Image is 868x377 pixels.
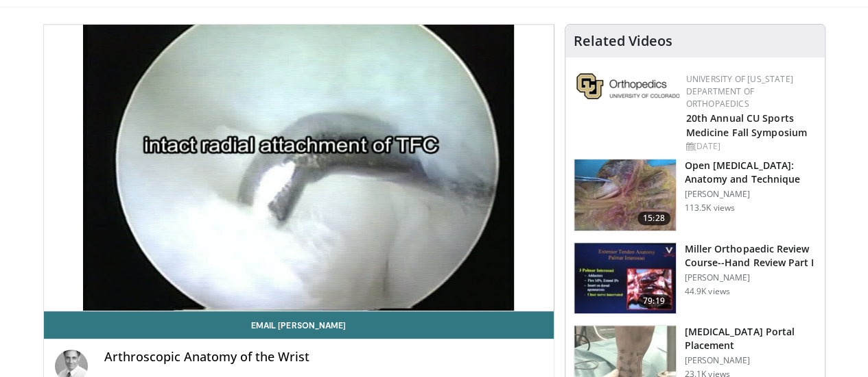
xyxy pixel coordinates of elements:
[44,311,554,339] a: Email [PERSON_NAME]
[686,112,807,139] a: 20th Annual CU Sports Medicine Fall Symposium
[685,189,817,200] p: [PERSON_NAME]
[637,211,670,225] span: 15:28
[685,355,817,366] p: [PERSON_NAME]
[104,350,543,365] h4: Arthroscopic Anatomy of the Wrist
[685,286,730,297] p: 44.9K views
[685,272,817,283] p: [PERSON_NAME]
[44,25,554,311] video-js: Video Player
[685,203,735,213] p: 113.5K views
[685,159,817,186] h3: Open [MEDICAL_DATA]: Anatomy and Technique
[574,159,817,231] a: 15:28 Open [MEDICAL_DATA]: Anatomy and Technique [PERSON_NAME] 113.5K views
[574,242,817,315] a: 79:19 Miller Orthopaedic Review Course--Hand Review Part I [PERSON_NAME] 44.9K views
[574,243,676,314] img: miller_1.png.150x105_q85_crop-smart_upscale.jpg
[574,33,672,49] h4: Related Videos
[686,73,793,109] a: University of [US_STATE] Department of Orthopaedics
[637,294,670,308] span: 79:19
[576,73,679,99] img: 355603a8-37da-49b6-856f-e00d7e9307d3.png.150x105_q85_autocrop_double_scale_upscale_version-0.2.png
[685,242,817,270] h3: Miller Orthopaedic Review Course--Hand Review Part I
[685,325,817,352] h3: [MEDICAL_DATA] Portal Placement
[574,159,676,231] img: Bindra_-_open_carpal_tunnel_2.png.150x105_q85_crop-smart_upscale.jpg
[686,140,814,153] div: [DATE]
